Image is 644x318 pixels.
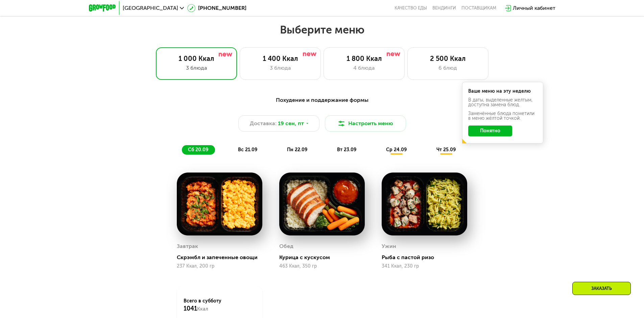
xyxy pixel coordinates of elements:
span: вт 23.09 [337,147,356,153]
div: 237 Ккал, 200 гр [177,264,262,269]
div: 1 400 Ккал [247,54,314,63]
span: вс 21.09 [238,147,257,153]
a: Вендинги [432,5,456,11]
div: 1 000 Ккал [163,54,230,63]
span: [GEOGRAPHIC_DATA] [123,5,178,11]
div: 2 500 Ккал [414,54,481,63]
div: 341 Ккал, 230 гр [382,264,467,269]
span: ср 24.09 [386,147,407,153]
div: В даты, выделенные желтым, доступна замена блюд. [468,98,537,107]
div: поставщикам [461,5,496,11]
div: Завтрак [177,241,198,251]
div: Рыба с пастой ризо [382,254,473,261]
div: Заказать [572,282,631,295]
div: 463 Ккал, 350 гр [279,264,365,269]
div: Обед [279,241,293,251]
button: Понятно [468,126,512,136]
h2: Выберите меню [22,23,622,37]
button: Настроить меню [325,115,406,132]
div: 1 800 Ккал [331,54,398,63]
span: 19 сен, пт [278,119,304,128]
div: Всего в субботу [184,298,256,313]
span: чт 25.09 [436,147,456,153]
div: Заменённые блюда пометили в меню жёлтой точкой. [468,111,537,121]
div: Похудение и поддержание формы [122,96,522,105]
span: Ккал [197,306,208,312]
div: Курица с кускусом [279,254,370,261]
div: Ваше меню на эту неделю [468,89,537,94]
span: Доставка: [250,119,277,128]
div: 6 блюд [414,64,481,72]
span: 1041 [184,305,197,312]
div: 3 блюда [163,64,230,72]
a: Качество еды [395,5,427,11]
span: пн 22.09 [287,147,307,153]
div: 4 блюда [331,64,398,72]
div: Личный кабинет [513,4,555,12]
div: Ужин [382,241,396,251]
div: Скрэмбл и запеченные овощи [177,254,268,261]
a: [PHONE_NUMBER] [187,4,246,12]
div: 3 блюда [247,64,314,72]
span: сб 20.09 [188,147,208,153]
